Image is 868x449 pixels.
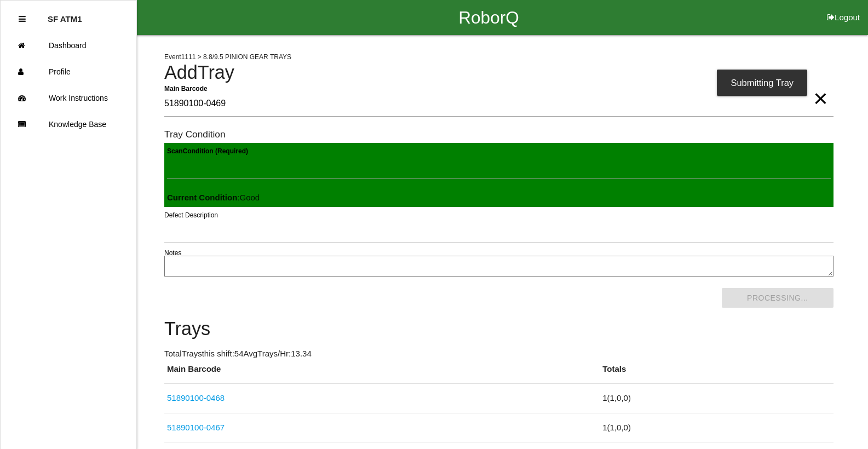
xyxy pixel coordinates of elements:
[1,111,136,137] a: Knowledge Base
[1,85,136,111] a: Work Instructions
[600,384,833,413] td: 1 ( 1 , 0 , 0 )
[164,84,208,92] b: Main Barcode
[600,363,833,384] th: Totals
[600,413,833,442] td: 1 ( 1 , 0 , 0 )
[167,193,237,202] b: Current Condition
[164,91,833,117] input: Required
[164,62,833,83] h4: Add Tray
[164,363,600,384] th: Main Barcode
[19,6,26,32] div: Close
[164,129,833,140] h6: Tray Condition
[164,319,833,339] h4: Trays
[1,59,136,85] a: Profile
[164,248,181,258] label: Notes
[164,53,291,61] span: Event 1111 > 8.8/9.5 PINION GEAR TRAYS
[164,210,218,220] label: Defect Description
[167,393,225,402] a: 51890100-0468
[164,348,833,360] p: Total Trays this shift: 54 Avg Trays /Hr: 13.34
[48,6,82,24] p: SF ATM1
[167,423,225,432] a: 51890100-0467
[813,77,827,99] span: Clear Input
[717,70,807,96] div: Submitting Tray
[167,193,260,202] span: : Good
[1,32,136,59] a: Dashboard
[167,147,248,155] b: Scan Condition (Required)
